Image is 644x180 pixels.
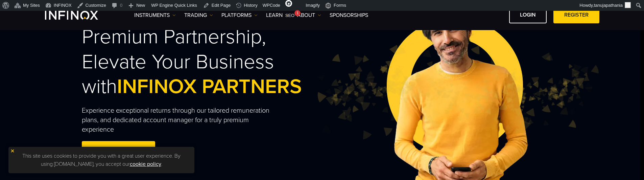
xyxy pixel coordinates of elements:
span: tanujapathania [594,3,623,8]
a: PLATFORMS [221,11,258,19]
a: LOGIN [509,7,547,23]
a: Learn [266,11,289,19]
a: REGISTER [553,7,599,23]
p: This site uses cookies to provide you with a great user experience. By using [DOMAIN_NAME], you a... [12,150,191,170]
a: TRADING [184,11,213,19]
a: SPONSORSHIPS [330,11,368,19]
a: INFINOX Logo [45,11,114,20]
a: ABOUT [297,11,321,19]
span: SEO [285,13,294,18]
img: yellow close icon [10,149,15,153]
span: INFINOX PARTNERS [117,74,302,99]
div: 1 [294,10,301,16]
a: BECOME A PARTNER [82,141,155,158]
h2: Premium Partnership, Elevate Your Business with [82,25,333,99]
a: Instruments [134,11,176,19]
p: Experience exceptional returns through our tailored remuneration plans, and dedicated account man... [82,106,283,134]
a: cookie policy [130,161,161,167]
